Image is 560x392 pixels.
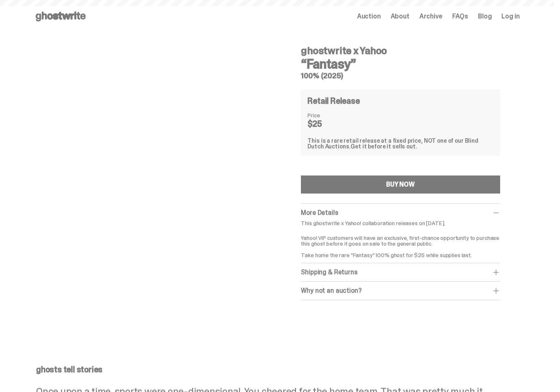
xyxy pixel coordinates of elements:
[307,138,493,149] div: This is a rare retail release at a fixed price, NOT one of our Blind Dutch Auctions.
[351,143,417,150] span: Get it before it sells out.
[419,13,442,20] a: Archive
[452,13,468,20] a: FAQs
[301,57,500,71] h3: “Fantasy”
[307,97,360,105] h4: Retail Release
[391,13,410,20] a: About
[301,220,500,226] p: This ghostwrite x Yahoo! collaboration releases on [DATE].
[357,13,381,20] a: Auction
[301,268,500,276] div: Shipping & Returns
[301,46,500,56] h4: ghostwrite x Yahoo
[301,72,500,80] h5: 100% (2025)
[307,120,348,128] dd: $25
[36,365,518,374] p: ghosts tell stories
[386,181,415,188] div: BUY NOW
[301,287,500,295] div: Why not an auction?
[478,13,492,20] a: Blog
[301,175,500,194] button: BUY NOW
[501,13,519,20] a: Log in
[301,208,338,217] span: More Details
[307,112,348,118] dt: Price
[301,229,500,258] p: Yahoo! VIP customers will have an exclusive, first-chance opportunity to purchase this ghost befo...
